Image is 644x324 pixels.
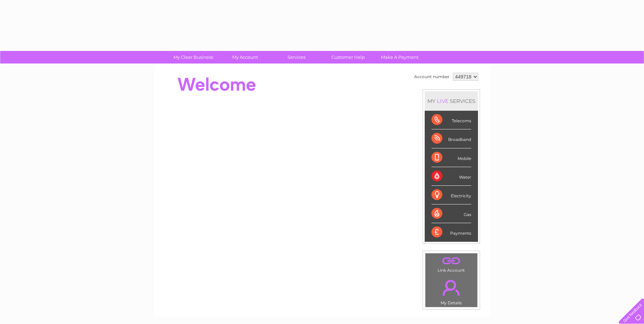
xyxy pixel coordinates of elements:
a: . [427,255,476,267]
a: My Account [217,51,273,64]
div: Telecoms [431,111,471,129]
a: Make A Payment [372,51,428,64]
div: MY SERVICES [425,91,478,111]
div: Broadband [431,129,471,148]
a: Services [269,51,325,64]
div: Mobile [431,148,471,167]
div: Payments [431,223,471,241]
a: Customer Help [320,51,376,64]
td: My Details [425,274,478,307]
td: Link Account [425,253,478,274]
div: Gas [431,204,471,223]
div: Water [431,167,471,186]
a: My Clear Business [165,51,221,64]
td: Account number [412,71,451,83]
div: LIVE [436,98,450,104]
div: Electricity [431,186,471,204]
a: . [427,276,476,300]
